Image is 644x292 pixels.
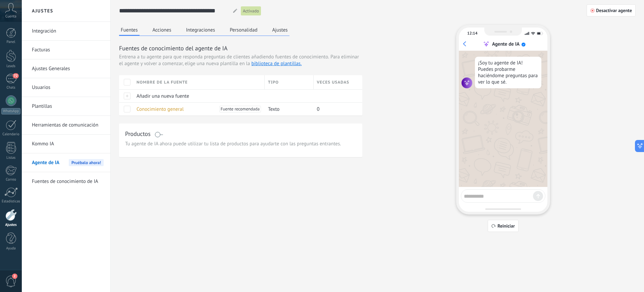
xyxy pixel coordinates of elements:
button: Acciones [151,25,173,35]
span: 72 [13,73,18,79]
span: 0 [317,106,320,112]
a: Facturas [32,41,104,59]
li: Plantillas [22,97,110,116]
div: Chats [1,86,21,90]
div: Ayuda [1,246,21,251]
span: Activado [243,8,259,14]
span: Añadir una nueva fuente [137,93,189,99]
li: Herramientas de comunicación [22,116,110,135]
div: Calendario [1,132,21,137]
a: Fuentes de conocimiento de IA [32,172,104,191]
div: ¡Soy tu agente de IA! Puedes probarme haciéndome preguntas para ver lo que sé. [475,57,541,88]
span: Reiniciar [497,224,515,228]
span: Conocimiento general [137,106,184,112]
a: Integración [32,22,104,41]
div: Texto [265,103,310,115]
h3: Productos [125,130,151,138]
span: Texto [268,106,279,112]
span: Fuente recomendada [221,106,260,112]
span: Cuenta [5,14,16,19]
div: Ajustes [1,223,21,227]
div: Agente de IA [492,41,520,47]
a: Agente de IAPruébalo ahora! [32,153,104,172]
li: Usuarios [22,78,110,97]
div: Estadísticas [1,199,21,204]
button: Desactivar agente [587,4,636,16]
a: biblioteca de plantillas. [251,60,302,67]
button: Reiniciar [488,220,519,232]
button: Personalidad [228,25,259,35]
li: Facturas [22,41,110,59]
a: Plantillas [32,97,104,116]
button: Integraciones [184,25,217,35]
a: Usuarios [32,78,104,97]
div: Leads [1,64,21,68]
img: agent icon [462,78,472,88]
a: Ajustes Generales [32,59,104,78]
div: Listas [1,156,21,160]
div: Tipo [265,75,313,89]
span: 2 [12,274,17,279]
h3: Fuentes de conocimiento del agente de IA [119,44,362,52]
span: Tu agente de IA ahora puede utilizar tu lista de productos para ayudarte con las preguntas entran... [125,141,356,147]
button: Fuentes [119,25,140,36]
div: Conocimiento general [133,103,261,115]
a: Kommo IA [32,135,104,153]
div: WhatsApp [1,108,20,114]
li: Ajustes Generales [22,59,110,78]
span: Pruébalo ahora! [69,159,104,166]
button: Ajustes [271,25,289,35]
a: Herramientas de comunicación [32,116,104,135]
li: Fuentes de conocimiento de IA [22,172,110,191]
div: Panel [1,40,21,44]
div: 0 [314,103,358,115]
li: Kommo IA [22,135,110,153]
span: Para eliminar el agente y volver a comenzar, elige una nueva plantilla en la [119,54,359,67]
span: Agente de IA [32,153,59,172]
li: Integración [22,22,110,41]
div: Correo [1,178,21,182]
div: Nombre de la fuente [133,75,264,89]
span: Entrena a tu agente para que responda preguntas de clientes añadiendo fuentes de conocimiento. [119,54,329,60]
div: 12:14 [467,31,477,36]
div: Veces usadas [314,75,363,89]
span: Desactivar agente [596,8,632,13]
li: Agente de IA [22,153,110,172]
